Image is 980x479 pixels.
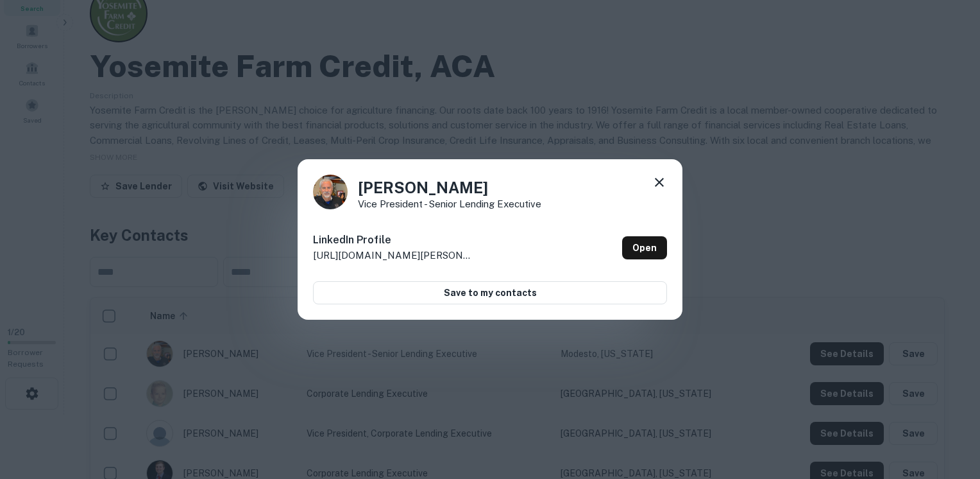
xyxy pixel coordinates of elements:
[358,199,541,209] p: Vice President - Senior Lending Executive
[358,176,541,199] h4: [PERSON_NAME]
[313,175,348,209] img: 1516606454194
[313,248,473,263] p: [URL][DOMAIN_NAME][PERSON_NAME]
[622,236,667,259] a: Open
[313,281,667,304] button: Save to my contacts
[916,376,980,438] iframe: Chat Widget
[313,232,473,248] h6: LinkedIn Profile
